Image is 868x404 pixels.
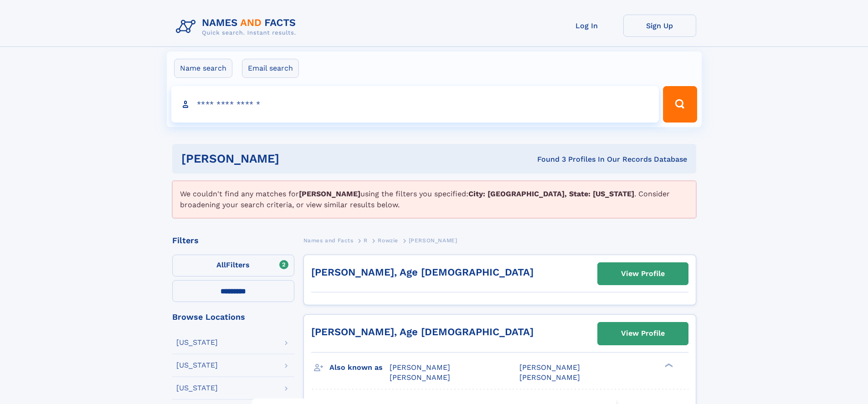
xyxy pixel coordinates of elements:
b: [PERSON_NAME] [299,189,360,198]
span: [PERSON_NAME] [409,237,457,244]
span: Rowzie [378,237,398,244]
h3: Also known as [329,360,390,375]
h1: [PERSON_NAME] [181,153,408,164]
button: Search Button [663,86,697,123]
a: R [364,235,368,246]
a: Log In [550,15,623,37]
a: Sign Up [623,15,696,37]
span: [PERSON_NAME] [390,373,450,382]
span: [PERSON_NAME] [390,363,450,372]
a: View Profile [598,322,688,344]
div: Filters [172,236,294,245]
a: [PERSON_NAME], Age [DEMOGRAPHIC_DATA] [311,266,534,278]
a: View Profile [598,263,688,285]
span: All [216,261,226,269]
a: Rowzie [378,235,398,246]
label: Email search [242,59,299,78]
div: [US_STATE] [176,339,218,346]
a: [PERSON_NAME], Age [DEMOGRAPHIC_DATA] [311,326,534,338]
img: Logo Names and Facts [172,15,303,39]
div: View Profile [621,323,665,344]
span: [PERSON_NAME] [519,373,580,382]
div: We couldn't find any matches for using the filters you specified: . Consider broadening your sear... [172,181,696,218]
label: Filters [172,255,294,276]
div: View Profile [621,263,665,284]
b: City: [GEOGRAPHIC_DATA], State: [US_STATE] [468,189,634,198]
input: search input [171,86,659,123]
div: [US_STATE] [176,362,218,369]
div: ❯ [663,362,673,368]
span: R [364,237,368,244]
div: [US_STATE] [176,384,218,392]
span: [PERSON_NAME] [519,363,580,372]
div: Found 3 Profiles In Our Records Database [408,154,687,164]
label: Name search [174,59,232,78]
a: Names and Facts [303,235,354,246]
div: Browse Locations [172,313,294,321]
